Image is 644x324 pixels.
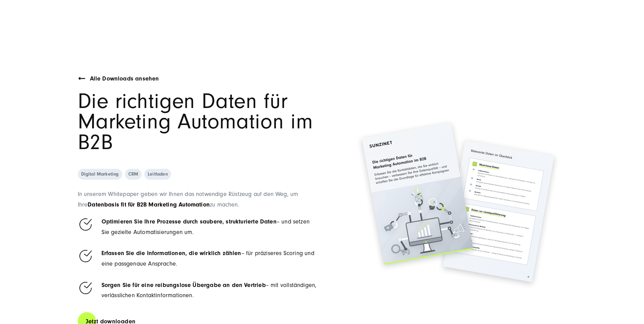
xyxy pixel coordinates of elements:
[78,217,317,237] li: – und setzen Sie gezielte Automatisierungen um.
[78,189,317,210] p: In unserem Whitepaper geben wir Ihnen das notwendige Rüstzeug auf den Weg, um Ihre zu machen.
[78,280,317,301] li: – mit vollständigen, verlässlichen Kontaktinformationen.
[90,74,159,84] a: Alle Downloads ansehen
[102,282,266,289] strong: Sorgen Sie für eine reibungslose Übergabe an den Vertrieb
[144,169,171,180] a: Leitfaden
[88,201,210,208] span: Datenbasis fit für B2B Marketing Automation
[349,94,567,311] img: Zwei Seiten einer Broschüre von SUNZINET zum Thema „Die richtigen Daten für Marketing Automation ...
[102,250,241,257] strong: Erfassen Sie die Informationen, die wirklich zählen
[102,218,277,225] strong: Optimieren Sie Ihre Prozesse durch saubere, strukturierte Daten
[78,248,317,269] li: – für präziseres Scoring und eine passgenaue Ansprache.
[125,169,142,180] a: CRM
[78,89,313,155] span: Die richtigen Daten für Marketing Automation im B2B
[78,169,122,180] a: Digital Marketing
[90,75,159,82] span: Alle Downloads ansehen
